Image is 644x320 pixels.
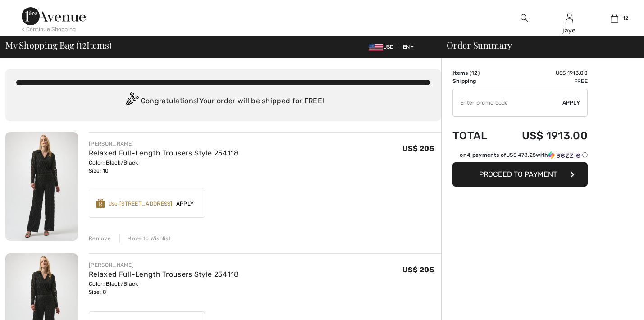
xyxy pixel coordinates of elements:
div: or 4 payments ofUS$ 478.25withSezzle Click to learn more about Sezzle [452,151,588,162]
a: Relaxed Full-Length Trousers Style 254118 [89,149,238,157]
div: [PERSON_NAME] [89,140,238,148]
img: search the website [521,13,528,23]
div: Use [STREET_ADDRESS] [108,200,173,208]
div: Move to Wishlist [119,234,171,242]
td: US$ 1913.00 [499,69,588,77]
span: Proceed to Payment [479,170,557,178]
div: Order Summary [436,41,639,50]
div: or 4 payments of with [460,151,588,159]
div: Color: Black/Black Size: 10 [89,159,238,175]
span: 12 [79,38,87,50]
span: EN [403,44,414,50]
div: Color: Black/Black Size: 8 [89,280,238,296]
img: Sezzle [548,151,580,159]
td: Free [499,77,588,85]
a: 12 [592,13,636,23]
img: Congratulation2.svg [123,92,141,110]
span: US$ 205 [402,144,434,153]
img: My Bag [611,13,618,23]
span: US$ 478.25 [506,152,536,158]
td: Total [452,120,499,151]
span: US$ 205 [402,265,434,274]
span: Apply [562,99,580,107]
div: Congratulations! Your order will be shipped for FREE! [16,92,430,110]
span: 12 [623,14,629,22]
img: My Info [566,13,573,23]
span: Apply [173,200,198,208]
img: US Dollar [369,44,383,51]
span: My Shopping Bag ( Items) [5,41,112,50]
td: Items ( ) [452,69,499,77]
img: Reward-Logo.svg [96,199,105,208]
button: Proceed to Payment [452,162,588,187]
input: Promo code [453,89,562,116]
div: jaye [547,26,591,35]
td: US$ 1913.00 [499,120,588,151]
span: USD [369,44,397,50]
a: Sign In [566,14,573,22]
div: < Continue Shopping [22,25,76,33]
div: [PERSON_NAME] [89,261,238,269]
td: Shipping [452,77,499,85]
img: 1ère Avenue [22,7,86,25]
img: Relaxed Full-Length Trousers Style 254118 [5,132,78,241]
div: Remove [89,234,111,242]
span: 12 [471,70,478,76]
a: Relaxed Full-Length Trousers Style 254118 [89,270,238,279]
